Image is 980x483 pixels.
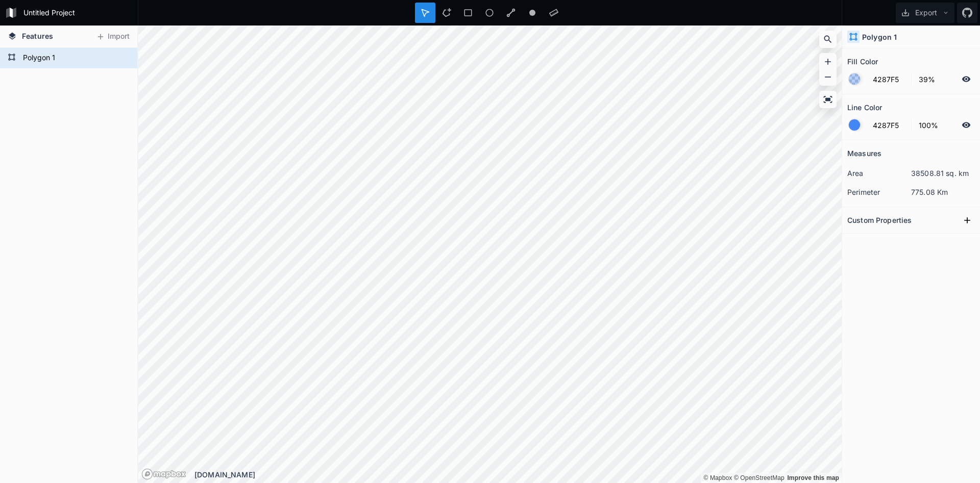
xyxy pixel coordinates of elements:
[847,99,882,115] h2: Line Color
[91,29,135,45] button: Import
[911,187,975,197] dd: 775.08 Km
[847,212,912,228] h2: Custom Properties
[847,145,881,161] h2: Measures
[896,3,954,23] button: Export
[22,31,53,41] span: Features
[787,474,839,481] a: Map feedback
[703,474,732,481] a: Mapbox
[847,187,911,197] dt: perimeter
[141,468,186,480] a: Mapbox logo
[862,32,897,42] h4: Polygon 1
[847,54,878,69] h2: Fill Color
[194,469,842,480] div: [DOMAIN_NAME]
[734,474,785,481] a: OpenStreetMap
[847,168,911,179] dt: area
[911,168,975,179] dd: 38508.81 sq. km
